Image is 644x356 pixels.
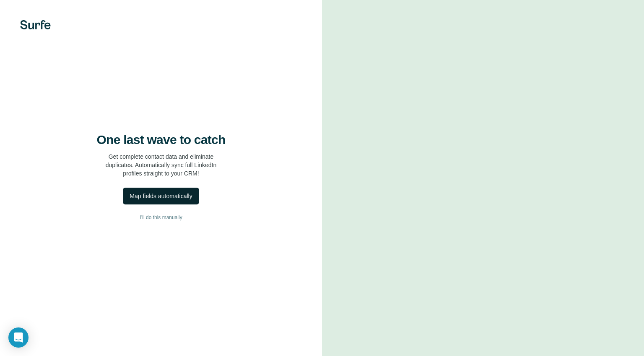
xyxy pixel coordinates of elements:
[140,214,182,221] span: I’ll do this manually
[8,327,29,348] div: Open Intercom Messenger
[130,192,192,200] div: Map fields automatically
[17,211,305,224] button: I’ll do this manually
[20,20,51,29] img: Surfe's logo
[123,188,199,204] button: Map fields automatically
[97,132,226,147] h4: One last wave to catch
[106,152,217,178] p: Get complete contact data and eliminate duplicates. Automatically sync full LinkedIn profiles str...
